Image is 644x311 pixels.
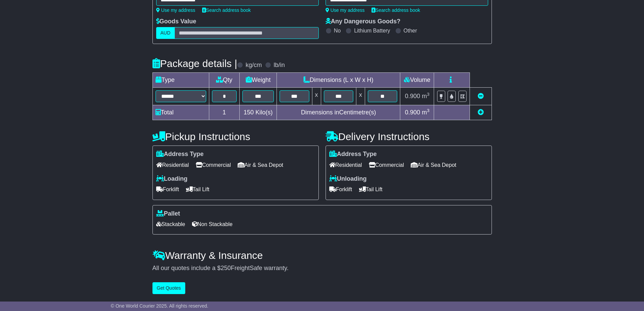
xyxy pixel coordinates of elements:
[405,93,420,99] span: 0.900
[156,219,185,229] span: Stackable
[404,27,417,34] label: Other
[329,184,352,195] span: Forklift
[152,265,492,272] div: All our quotes include a $ FreightSafe warranty.
[356,88,365,105] td: x
[156,151,204,158] label: Address Type
[156,184,179,195] span: Forklift
[156,7,195,13] a: Use my address
[422,93,430,99] span: m
[240,105,277,120] td: Kilo(s)
[209,105,240,120] td: 1
[156,160,189,170] span: Residential
[354,27,390,34] label: Lithium Battery
[156,27,175,39] label: AUD
[238,160,283,170] span: Air & Sea Depot
[329,160,362,170] span: Residential
[359,184,383,195] span: Tail Lift
[152,58,237,69] h4: Package details |
[152,73,209,88] td: Type
[326,18,401,25] label: Any Dangerous Goods?
[152,282,186,294] button: Get Quotes
[372,7,420,13] a: Search address book
[422,109,430,116] span: m
[152,131,319,142] h4: Pickup Instructions
[156,18,196,25] label: Goods Value
[156,175,188,183] label: Loading
[478,109,484,116] a: Add new item
[405,109,420,116] span: 0.900
[411,160,456,170] span: Air & Sea Depot
[202,7,251,13] a: Search address book
[192,219,233,229] span: Non Stackable
[326,131,492,142] h4: Delivery Instructions
[156,210,180,218] label: Pallet
[240,73,277,88] td: Weight
[152,250,492,261] h4: Warranty & Insurance
[245,62,262,69] label: kg/cm
[329,175,367,183] label: Unloading
[277,73,400,88] td: Dimensions (L x W x H)
[221,265,231,271] span: 250
[152,105,209,120] td: Total
[312,88,321,105] td: x
[244,109,254,116] span: 150
[329,151,377,158] label: Address Type
[196,160,231,170] span: Commercial
[111,303,209,309] span: © One World Courier 2025. All rights reserved.
[186,184,210,195] span: Tail Lift
[334,27,341,34] label: No
[277,105,400,120] td: Dimensions in Centimetre(s)
[427,92,430,97] sup: 3
[273,62,285,69] label: lb/in
[326,7,365,13] a: Use my address
[400,73,434,88] td: Volume
[478,93,484,99] a: Remove this item
[209,73,240,88] td: Qty
[369,160,404,170] span: Commercial
[427,108,430,113] sup: 3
